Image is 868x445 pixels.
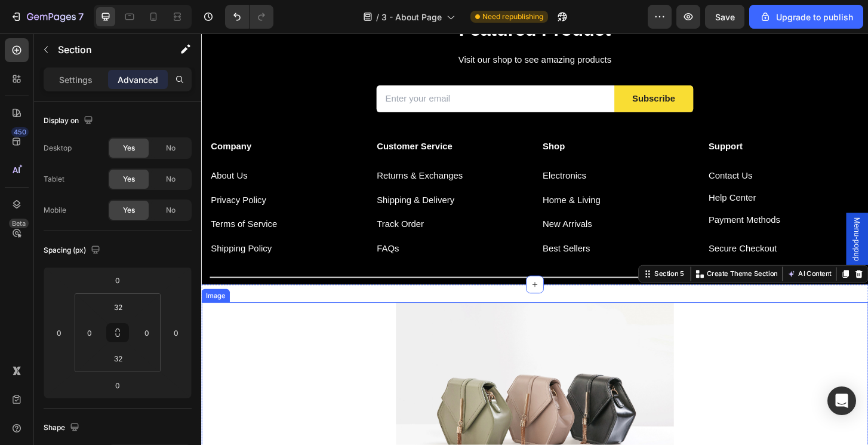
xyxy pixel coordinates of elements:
[58,42,156,57] p: Section
[225,5,273,29] div: Undo/Redo
[376,11,379,23] span: /
[627,251,679,266] button: AI Content
[444,56,529,85] button: Subscribe
[44,243,103,259] div: Spacing (px)
[78,10,84,24] p: 7
[2,277,28,287] div: Image
[543,253,619,264] p: Create Theme Section
[9,219,29,228] div: Beta
[81,324,99,342] input: 0px
[138,324,156,342] input: 0px
[545,146,707,160] p: Contact Us
[367,225,528,239] p: Best Sellers
[44,205,66,216] div: Mobile
[482,11,543,22] span: Need republishing
[167,324,185,342] input: 0
[106,376,130,394] input: 0
[44,143,72,154] div: Desktop
[106,349,130,367] input: 2xl
[367,115,528,129] p: Shop
[10,225,172,239] p: Shipping Policy
[10,115,172,129] p: Company
[106,298,130,316] input: 2xl
[50,324,68,342] input: 0
[59,73,93,86] p: Settings
[10,146,172,160] p: About Us
[123,143,135,154] span: Yes
[106,271,130,289] input: 0
[189,146,350,160] p: Returns & Exchanges
[189,22,527,36] p: Visit our shop to see amazing products
[10,172,172,186] p: Privacy Policy
[166,143,176,154] span: No
[44,174,64,185] div: Tablet
[381,11,442,23] span: 3 - About Page
[11,127,29,137] div: 450
[827,386,856,415] div: Open Intercom Messenger
[44,420,82,436] div: Shape
[545,115,707,129] p: Support
[44,113,96,129] div: Display on
[5,5,89,29] button: 7
[189,225,350,239] p: FAQs
[545,225,707,239] p: Secure Checkout
[367,198,528,213] p: New Arrivals
[705,5,744,29] button: Save
[166,205,176,216] span: No
[123,205,135,216] span: Yes
[166,174,176,185] span: No
[201,33,868,445] iframe: Design area
[463,63,509,78] div: Subscribe
[545,194,707,208] p: Payment Methods
[188,56,444,85] input: Enter your email
[698,198,710,245] span: Menu-popup
[118,73,158,86] p: Advanced
[10,198,172,213] p: Terms of Service
[189,115,350,129] p: Customer Service
[749,5,863,29] button: Upgrade to publish
[715,12,735,22] span: Save
[759,11,853,23] div: Upgrade to publish
[367,172,528,186] p: Home & Living
[545,170,707,184] p: Help Center
[189,198,350,213] p: Track Order
[367,146,528,160] p: Electronics
[189,172,350,186] p: Shipping & Delivery
[123,174,135,185] span: Yes
[484,253,521,264] div: Section 5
